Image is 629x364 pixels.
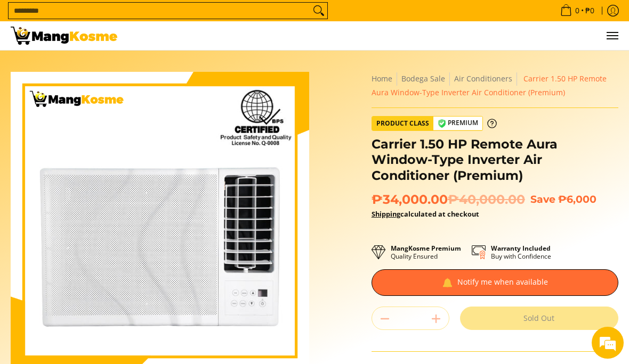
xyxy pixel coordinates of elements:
[372,192,525,208] span: ₱34,000.00
[372,116,497,131] a: Product Class Premium
[372,117,433,130] span: Product Class
[438,119,446,128] img: premium-badge-icon.webp
[606,21,618,50] button: Menu
[372,209,400,219] a: Shipping
[372,136,618,184] h1: Carrier 1.50 HP Remote Aura Window-Type Inverter Air Conditioner (Premium)
[454,73,512,84] a: Air Conditioners
[574,7,581,14] span: 0
[433,117,482,130] span: Premium
[391,244,461,253] strong: MangKosme Premium
[401,73,445,84] a: Bodega Sale
[310,3,327,19] button: Search
[491,244,551,260] p: Buy with Confidence
[557,5,598,16] span: •
[558,193,596,205] span: ₱6,000
[372,73,392,84] a: Home
[530,193,555,205] span: Save
[11,27,117,45] img: Carrier Aura 1.5 HP Window-Type Remote Inverter Aircon l Mang Kosme
[372,209,479,219] strong: calculated at checkout
[128,21,618,50] nav: Main Menu
[372,73,607,97] span: Carrier 1.50 HP Remote Aura Window-Type Inverter Air Conditioner (Premium)
[584,7,596,14] span: ₱0
[491,244,551,253] strong: Warranty Included
[448,192,525,208] del: ₱40,000.00
[128,21,618,50] ul: Customer Navigation
[372,72,618,100] nav: Breadcrumbs
[391,244,461,260] p: Quality Ensured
